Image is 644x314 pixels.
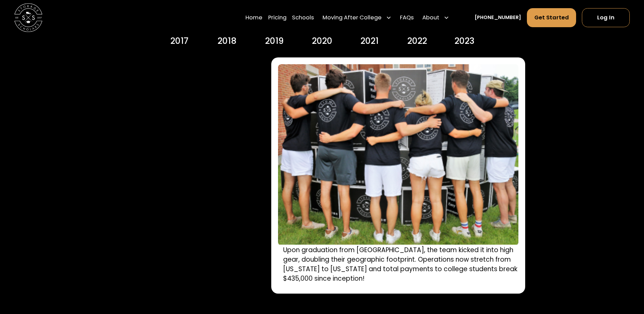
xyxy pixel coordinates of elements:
div: About [422,14,439,22]
div: 2021 [361,35,379,47]
div: Moving After College [320,8,394,28]
p: Upon graduation from [GEOGRAPHIC_DATA], the team kicked it into high gear, doubling their geograp... [283,245,524,283]
a: Log In [582,8,630,27]
div: 2022 [407,35,427,47]
a: Schools [292,8,314,28]
a: Home [245,8,262,28]
a: [PHONE_NUMBER] [475,14,521,21]
div: 2018 [218,35,237,47]
div: 2017 [170,35,188,47]
a: FAQs [400,8,414,28]
a: Pricing [268,8,287,28]
img: Storage Scholars main logo [14,3,42,32]
div: About [420,8,452,28]
div: Moving After College [323,14,382,22]
div: 2019 [265,35,284,47]
div: 2020 [312,35,332,47]
div: 2023 [455,35,475,47]
a: Get Started [527,8,576,27]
